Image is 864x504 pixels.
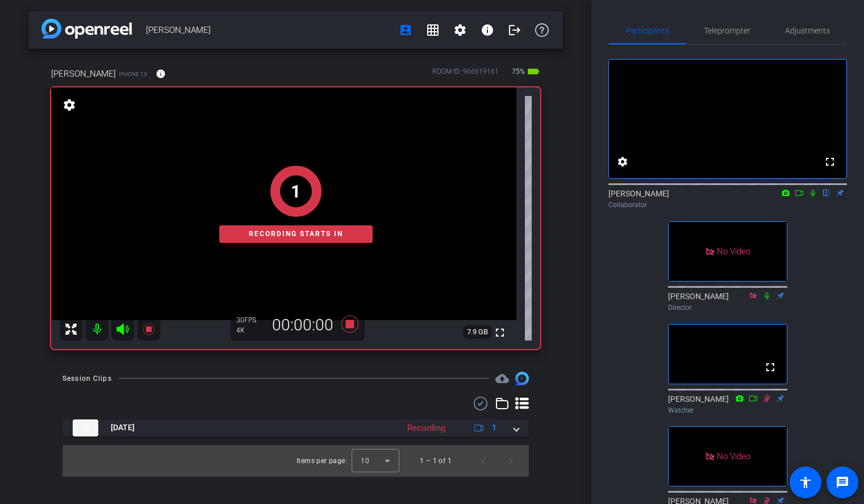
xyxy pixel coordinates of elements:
[62,419,529,436] mat-expansion-panel-header: thumb-nail[DATE]Recording1
[616,155,629,169] mat-icon: settings
[608,188,847,210] div: [PERSON_NAME]
[470,447,497,474] button: Previous page
[799,476,812,489] mat-icon: accessibility
[297,455,347,467] div: Items per page:
[492,422,496,434] span: 1
[497,447,524,474] button: Next page
[836,476,849,489] mat-icon: message
[668,393,787,415] div: [PERSON_NAME]
[41,19,132,39] img: app-logo
[626,27,669,35] span: Participants
[608,200,847,210] div: Collaborator
[820,187,833,198] mat-icon: flip
[515,372,529,385] img: Session clips
[823,155,837,169] mat-icon: fullscreen
[219,225,373,243] div: Recording starts in
[785,27,830,35] span: Adjustments
[453,23,467,37] mat-icon: settings
[717,246,750,257] span: No Video
[495,372,509,385] span: Destinations for your clips
[508,23,521,37] mat-icon: logout
[481,23,494,37] mat-icon: info
[111,422,135,434] span: [DATE]
[668,303,787,313] div: Director
[668,405,787,415] div: Watcher
[62,373,112,384] div: Session Clips
[426,23,440,37] mat-icon: grid_on
[399,23,412,37] mat-icon: account_box
[495,372,509,385] mat-icon: cloud_upload
[763,360,777,374] mat-icon: fullscreen
[717,451,750,461] span: No Video
[291,179,300,204] div: 1
[73,419,98,436] img: thumb-nail
[402,422,451,435] div: Recording
[146,19,392,41] span: [PERSON_NAME]
[668,291,787,313] div: [PERSON_NAME]
[704,27,750,35] span: Teleprompter
[420,455,452,467] div: 1 – 1 of 1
